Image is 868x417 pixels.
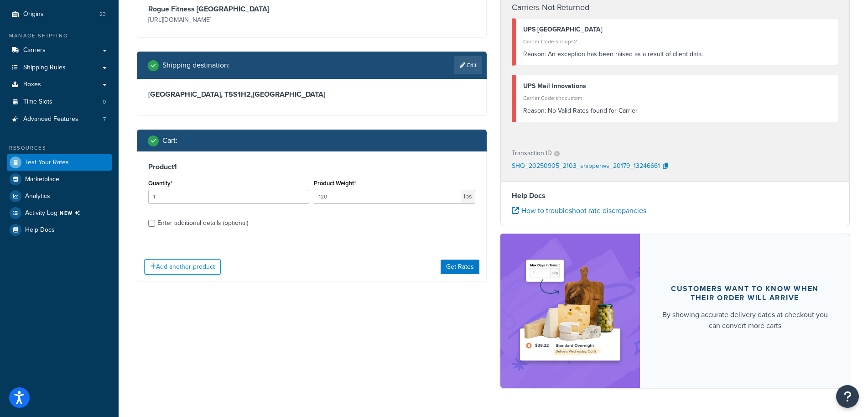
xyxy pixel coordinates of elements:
h3: Rogue Fitness [GEOGRAPHIC_DATA] [148,5,309,14]
span: Origins [23,10,44,18]
span: NEW [60,209,84,217]
div: Carrier Code: shqups2 [523,35,832,48]
div: An exception has been raised as a result of client data. [523,48,832,61]
div: UPS Mail Innovations [523,80,832,93]
div: No Valid Rates found for Carrier [523,104,832,117]
span: 0 [103,98,106,106]
span: Shipping Rules [23,64,66,72]
div: UPS [GEOGRAPHIC_DATA] [523,23,832,36]
a: Analytics [7,188,112,204]
label: Quantity* [148,180,172,187]
div: Manage Shipping [7,32,112,40]
a: How to troubleshoot rate discrepancies [512,205,646,216]
span: Advanced Features [23,115,78,123]
div: By showing accurate delivery dates at checkout you can convert more carts [662,309,828,331]
p: [URL][DOMAIN_NAME] [148,14,309,26]
div: Resources [7,144,112,152]
input: 0.00 [314,190,461,203]
button: Add another product [144,259,221,275]
button: Get Rates [441,260,479,274]
input: Enter additional details (optional) [148,220,155,227]
a: Help Docs [7,222,112,238]
p: SHQ_20250905_2103_shipperws_20179_13246661 [512,160,660,173]
a: Carriers [7,42,112,59]
span: lbs [461,190,475,203]
span: 23 [99,10,106,18]
button: Open Resource Center [836,385,859,408]
p: Transaction ID [512,147,552,160]
span: Analytics [25,193,50,200]
h2: Shipping destination : [162,61,230,69]
a: Time Slots0 [7,94,112,110]
span: Reason: [523,106,546,115]
li: Time Slots [7,94,112,110]
input: 0.0 [148,190,309,203]
span: Help Docs [25,226,55,234]
span: Time Slots [23,98,52,106]
div: Customers want to know when their order will arrive [662,284,828,302]
div: Carrier Code: shqcustom [523,92,832,104]
li: Advanced Features [7,111,112,128]
span: Boxes [23,81,41,89]
a: Shipping Rules [7,59,112,76]
li: Origins [7,6,112,23]
h2: Cart : [162,136,177,145]
a: Edit [454,56,482,74]
span: Activity Log [25,207,84,219]
span: 7 [103,115,106,123]
img: feature-image-ddt-36eae7f7280da8017bfb280eaccd9c446f90b1fe08728e4019434db127062ab4.png [514,247,627,374]
a: Origins23 [7,6,112,23]
h3: Product 1 [148,162,475,172]
label: Product Weight* [314,180,356,187]
span: Marketplace [25,176,59,183]
a: Test Your Rates [7,154,112,171]
h3: [GEOGRAPHIC_DATA], T5S1H2 , [GEOGRAPHIC_DATA] [148,90,475,99]
h4: Carriers Not Returned [512,1,839,14]
span: Reason: [523,49,546,59]
a: Boxes [7,76,112,93]
span: Carriers [23,47,46,54]
h4: Help Docs [512,190,839,201]
div: Enter additional details (optional) [157,217,248,229]
span: Test Your Rates [25,159,69,167]
a: Activity LogNEW [7,205,112,221]
a: Marketplace [7,171,112,188]
a: Advanced Features7 [7,111,112,128]
li: [object Object] [7,205,112,221]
